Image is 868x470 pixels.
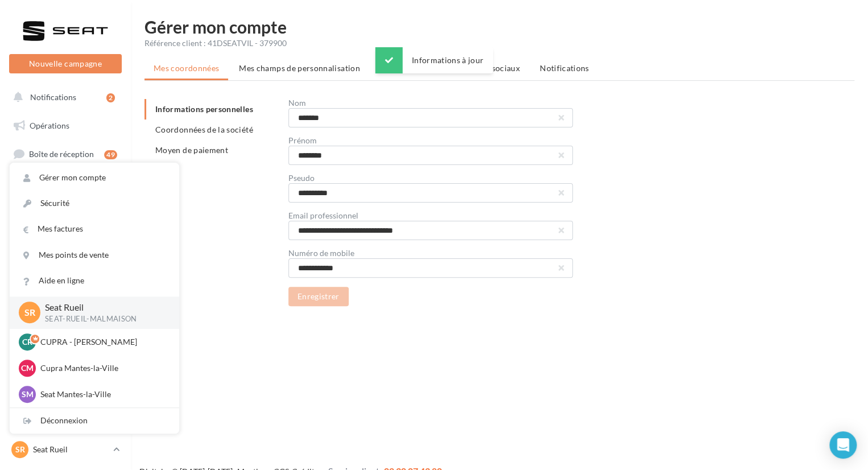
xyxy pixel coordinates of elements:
[10,191,179,216] a: Sécurité
[106,93,115,102] div: 2
[7,228,124,252] a: Contacts
[239,63,360,73] span: Mes champs de personnalisation
[288,249,573,257] div: Numéro de mobile
[29,149,94,159] span: Boîte de réception
[144,38,854,49] div: Référence client : 41DSEATVIL - 379900
[7,171,124,195] a: Visibilité en ligne
[7,351,124,384] a: Campagnes DataOnDemand
[7,85,119,109] button: Notifications 2
[288,174,573,182] div: Pseudo
[22,389,34,400] span: SM
[10,408,179,434] div: Déconnexion
[155,125,253,134] span: Coordonnées de la société
[104,150,117,159] div: 49
[21,362,34,374] span: CM
[22,336,32,348] span: CR
[288,137,573,145] div: Prénom
[7,200,124,224] a: Campagnes
[144,18,854,35] h1: Gérer mon compte
[9,54,122,73] button: Nouvelle campagne
[10,268,179,294] a: Aide en ligne
[15,444,25,455] span: SR
[33,444,109,455] p: Seat Rueil
[10,165,179,191] a: Gérer mon compte
[288,99,573,107] div: Nom
[829,431,857,459] div: Open Intercom Messenger
[288,287,349,306] button: Enregistrer
[155,145,228,155] span: Moyen de paiement
[40,336,166,348] p: CUPRA - [PERSON_NAME]
[375,47,493,73] div: Informations à jour
[7,285,124,308] a: Calendrier
[7,114,124,138] a: Opérations
[24,306,35,319] span: SR
[9,439,122,460] a: SR Seat Rueil
[10,242,179,268] a: Mes points de vente
[40,362,166,374] p: Cupra Mantes-la-Ville
[288,212,573,220] div: Email professionnel
[7,142,124,166] a: Boîte de réception49
[7,256,124,280] a: Médiathèque
[30,121,69,130] span: Opérations
[10,216,179,242] a: Mes factures
[45,301,161,314] p: Seat Rueil
[540,63,589,73] span: Notifications
[45,314,161,324] p: SEAT-RUEIL-MALMAISON
[7,312,124,346] a: PLV et print personnalisable
[40,389,166,400] p: Seat Mantes-la-Ville
[30,92,76,102] span: Notifications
